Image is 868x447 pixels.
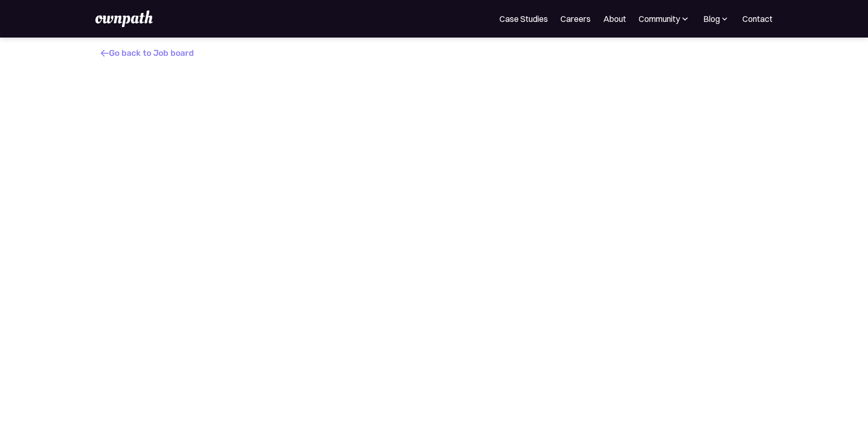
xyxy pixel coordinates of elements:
[499,13,548,25] a: Case Studies
[703,13,730,25] div: Blog
[703,13,720,25] div: Blog
[742,13,773,25] a: Contact
[101,48,109,58] span: 
[101,48,194,58] a: Go back to Job board
[560,13,591,25] a: Careers
[639,13,680,25] div: Community
[603,13,626,25] a: About
[639,13,690,25] div: Community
